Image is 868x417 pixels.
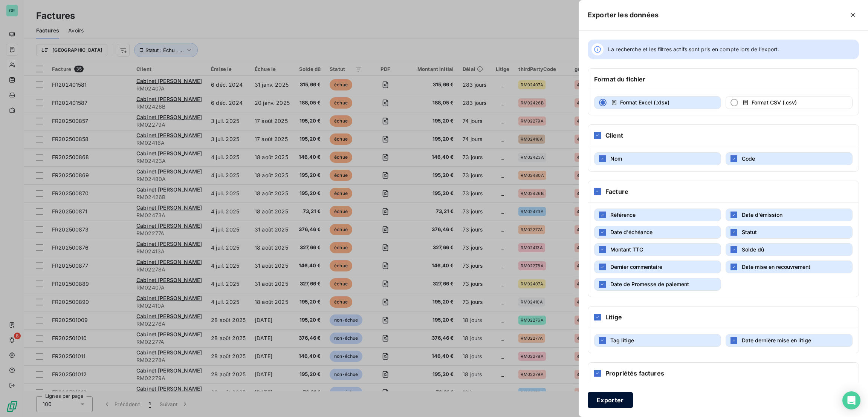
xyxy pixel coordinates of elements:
h6: Litige [605,313,622,322]
span: Statut [742,229,757,235]
button: Date d'émission [726,208,853,221]
span: Date de Promesse de paiement [610,281,689,287]
button: Référence [594,208,721,221]
span: Montant TTC [610,246,643,253]
span: Date d'émission [742,212,782,218]
span: La recherche et les filtres actifs sont pris en compte lors de l’export. [608,46,779,53]
span: Dernier commentaire [610,264,662,270]
span: Format CSV (.csv) [752,99,797,106]
button: Exporter [588,392,633,408]
h5: Exporter les données [588,10,659,20]
h6: Client [605,131,623,140]
button: Format CSV (.csv) [726,96,853,109]
span: Date d'échéance [610,229,653,235]
div: Open Intercom Messenger [842,391,860,409]
h6: Propriétés factures [605,369,664,378]
button: Dernier commentaire [594,261,721,273]
button: Montant TTC [594,243,721,256]
span: Tag litige [610,337,634,343]
button: Nom [594,152,721,165]
h6: Facture [605,187,628,196]
span: Date dernière mise en litige [742,337,811,343]
button: Date d'échéance [594,226,721,239]
button: Date mise en recouvrement [726,261,853,273]
span: Code [742,155,755,162]
button: Solde dû [726,243,853,256]
button: Date dernière mise en litige [726,334,853,347]
button: Code [726,152,853,165]
button: Format Excel (.xlsx) [594,96,721,109]
span: Format Excel (.xlsx) [620,99,669,106]
button: Statut [726,226,853,239]
span: Date mise en recouvrement [742,264,810,270]
span: Nom [610,155,622,162]
h6: Format du fichier [594,75,646,84]
span: Solde dû [742,246,764,253]
span: Référence [610,212,636,218]
button: Tag litige [594,334,721,347]
button: Date de Promesse de paiement [594,278,721,291]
